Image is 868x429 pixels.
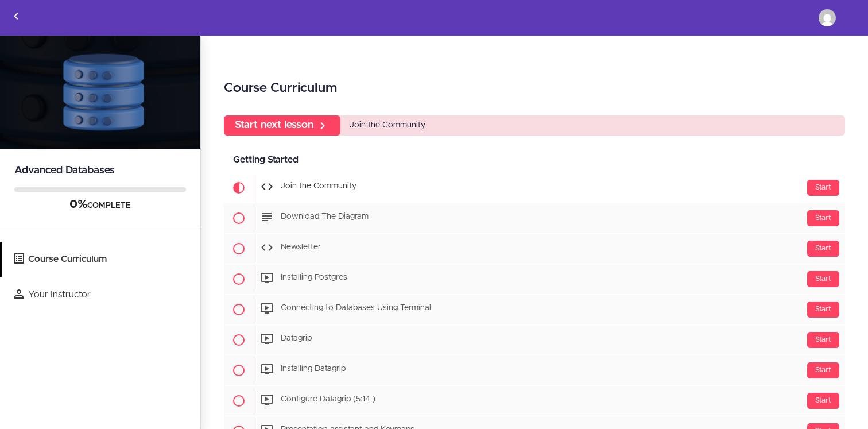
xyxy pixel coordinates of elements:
span: Join the Community [281,183,356,191]
div: Start [807,362,839,378]
a: Current item Start Join the Community [224,173,845,203]
div: Start [807,393,839,409]
a: Start Newsletter [224,234,845,264]
a: Start Installing Postgres [224,264,845,294]
div: Start [807,241,839,257]
a: Course Curriculum [2,242,200,277]
div: COMPLETE [14,198,186,212]
svg: Back to courses [9,9,23,23]
a: Start next lesson [224,115,340,136]
a: Your Instructor [2,277,200,312]
span: Newsletter [281,244,321,252]
a: Start Datagrip [224,325,845,355]
span: Datagrip [281,335,312,343]
a: Start Installing Datagrip [224,355,845,385]
span: Download The Diagram [281,213,369,221]
span: Join the Community [350,121,425,129]
a: Back to courses [1,1,32,35]
img: ilhom.inoyatov@gmail.com [819,9,836,26]
div: Start [807,210,839,226]
a: Start Configure Datagrip (5:14 ) [224,386,845,416]
span: Current item [224,173,254,203]
div: Start [807,180,839,196]
div: Start [807,332,839,348]
span: Installing Postgres [281,274,347,282]
div: Start [807,271,839,287]
h2: Course Curriculum [224,79,845,98]
span: Installing Datagrip [281,365,346,373]
span: 0% [69,199,87,210]
span: Connecting to Databases Using Terminal [281,304,431,312]
a: Start Connecting to Databases Using Terminal [224,295,845,324]
div: Start [807,302,839,318]
a: Start Download The Diagram [224,203,845,233]
span: Configure Datagrip (5:14 ) [281,396,375,404]
div: Getting Started [224,147,845,173]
